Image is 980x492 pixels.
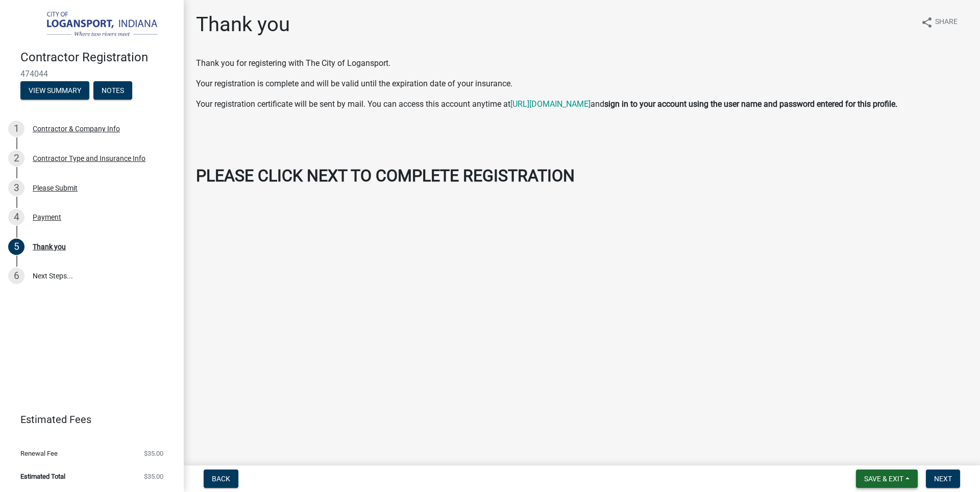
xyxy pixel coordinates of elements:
[935,16,958,29] span: Share
[196,78,968,90] p: Your registration is complete and will be valid until the expiration date of your insurance.
[20,81,89,100] button: View Summary
[856,470,918,488] button: Save & Exit
[204,470,238,488] button: Back
[913,12,966,32] button: shareShare
[93,87,132,95] wm-modal-confirm: Notes
[8,268,24,284] div: 6
[934,475,952,483] span: Next
[196,98,968,110] p: Your registration certificate will be sent by mail. You can access this account anytime at and
[196,57,968,69] p: Thank you for registering with The City of Logansport.
[20,87,89,95] wm-modal-confirm: Summary
[510,99,591,109] a: [URL][DOMAIN_NAME]
[196,166,575,185] strong: PLEASE CLICK NEXT TO COMPLETE REGISTRATION
[8,180,24,196] div: 3
[33,155,145,162] div: Contractor Type and Insurance Info
[8,239,24,255] div: 5
[20,11,167,39] img: City of Logansport, Indiana
[33,214,61,221] div: Payment
[33,184,78,192] div: Please Submit
[8,409,167,430] a: Estimated Fees
[8,121,24,137] div: 1
[8,150,24,167] div: 2
[864,475,903,483] span: Save & Exit
[921,16,933,29] i: share
[20,450,58,457] span: Renewal Fee
[20,473,65,480] span: Estimated Total
[144,473,163,480] span: $35.00
[20,69,163,79] span: 474044
[33,125,120,132] div: Contractor & Company Info
[8,209,24,225] div: 4
[33,243,66,250] div: Thank you
[604,99,897,109] strong: sign in to your account using the user name and password entered for this profile.
[20,50,176,65] h4: Contractor Registration
[926,470,960,488] button: Next
[144,450,163,457] span: $35.00
[93,81,132,100] button: Notes
[196,12,290,37] h1: Thank you
[212,475,230,483] span: Back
